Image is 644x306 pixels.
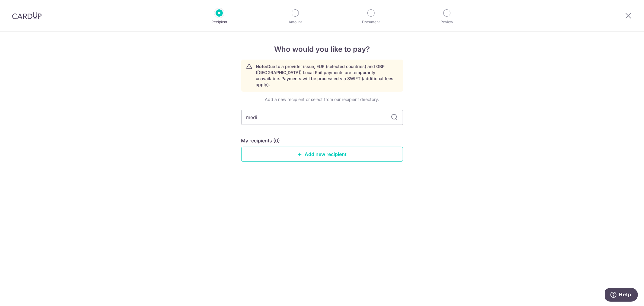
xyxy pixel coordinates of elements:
[241,137,280,144] h5: My recipients (0)
[241,147,403,162] a: Add new recipient
[241,96,403,103] div: Add a new recipient or select from our recipient directory.
[273,19,318,25] p: Amount
[256,64,268,69] strong: Note:
[241,44,403,55] h4: Who would you like to pay?
[241,110,403,125] input: Search for any recipient here
[349,19,393,25] p: Document
[256,63,398,88] p: Due to a provider issue, EUR (selected countries) and GBP ([GEOGRAPHIC_DATA]) Local Rail payments...
[12,12,42,19] img: CardUp
[425,19,469,25] p: Review
[197,19,242,25] p: Recipient
[605,288,638,303] iframe: Opens a widget where you can find more information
